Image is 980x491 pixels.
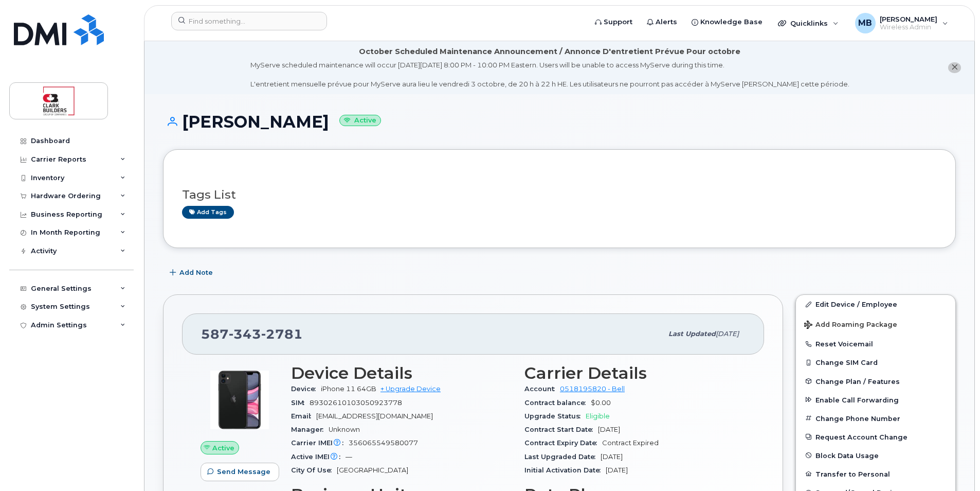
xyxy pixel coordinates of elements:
[796,428,955,446] button: Request Account Change
[524,412,586,420] span: Upgrade Status
[796,391,955,409] button: Enable Call Forwarding
[524,385,560,393] span: Account
[291,439,349,447] span: Carrier IMEI
[182,206,234,219] a: Add tags
[524,453,601,461] span: Last Upgraded Date
[796,295,955,313] a: Edit Device / Employee
[349,439,418,447] span: 356065549580077
[291,364,512,382] h3: Device Details
[804,321,897,330] span: Add Roaming Package
[291,453,346,461] span: Active IMEI
[560,385,625,393] a: 0518195820 - Bell
[796,446,955,465] button: Block Data Usage
[935,446,972,483] iframe: Messenger Launcher
[591,399,611,407] span: $0.00
[602,439,659,447] span: Contract Expired
[796,409,955,428] button: Change Phone Number
[606,466,628,474] span: [DATE]
[291,412,316,420] span: Email
[337,466,408,474] span: [GEOGRAPHIC_DATA]
[163,113,956,131] h1: [PERSON_NAME]
[291,385,321,393] span: Device
[380,385,441,393] a: + Upgrade Device
[796,335,955,353] button: Reset Voicemail
[586,412,610,420] span: Eligible
[524,399,591,407] span: Contract balance
[815,377,900,385] span: Change Plan / Features
[716,330,739,338] span: [DATE]
[601,453,623,461] span: [DATE]
[524,439,602,447] span: Contract Expiry Date
[524,364,746,382] h3: Carrier Details
[310,399,402,407] span: 89302610103050923778
[339,115,381,127] small: Active
[201,463,279,481] button: Send Message
[598,426,620,433] span: [DATE]
[524,466,606,474] span: Initial Activation Date
[948,62,961,73] button: close notification
[796,353,955,372] button: Change SIM Card
[359,46,740,57] div: October Scheduled Maintenance Announcement / Annonce D'entretient Prévue Pour octobre
[346,453,352,461] span: —
[291,466,337,474] span: City Of Use
[217,467,270,477] span: Send Message
[291,426,329,433] span: Manager
[209,369,270,431] img: iPhone_11.jpg
[291,399,310,407] span: SIM
[321,385,376,393] span: iPhone 11 64GB
[179,268,213,277] span: Add Note
[796,313,955,335] button: Add Roaming Package
[201,326,303,342] span: 587
[182,188,937,201] h3: Tags List
[668,330,716,338] span: Last updated
[250,60,849,89] div: MyServe scheduled maintenance will occur [DATE][DATE] 8:00 PM - 10:00 PM Eastern. Users will be u...
[329,426,360,433] span: Unknown
[212,443,234,453] span: Active
[524,426,598,433] span: Contract Start Date
[261,326,303,342] span: 2781
[163,264,222,282] button: Add Note
[316,412,433,420] span: [EMAIL_ADDRESS][DOMAIN_NAME]
[796,372,955,391] button: Change Plan / Features
[796,465,955,483] button: Transfer to Personal
[229,326,261,342] span: 343
[815,396,899,404] span: Enable Call Forwarding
